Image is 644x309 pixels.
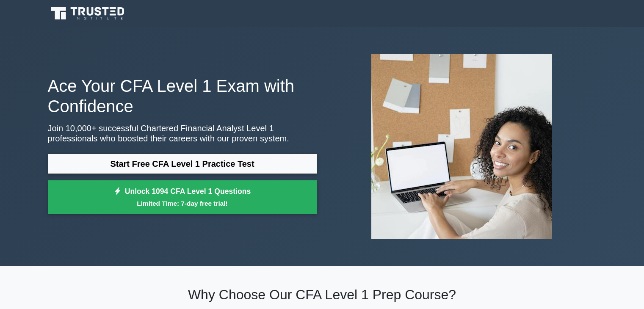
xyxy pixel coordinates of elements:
p: Join 10,000+ successful Chartered Financial Analyst Level 1 professionals who boosted their caree... [48,123,317,143]
h1: Ace Your CFA Level 1 Exam with Confidence [48,76,317,116]
small: Limited Time: 7-day free trial! [58,199,307,208]
a: Start Free CFA Level 1 Practice Test [48,154,317,174]
h2: Why Choose Our CFA Level 1 Prep Course? [48,287,597,303]
a: Unlock 1094 CFA Level 1 QuestionsLimited Time: 7-day free trial! [48,180,317,214]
